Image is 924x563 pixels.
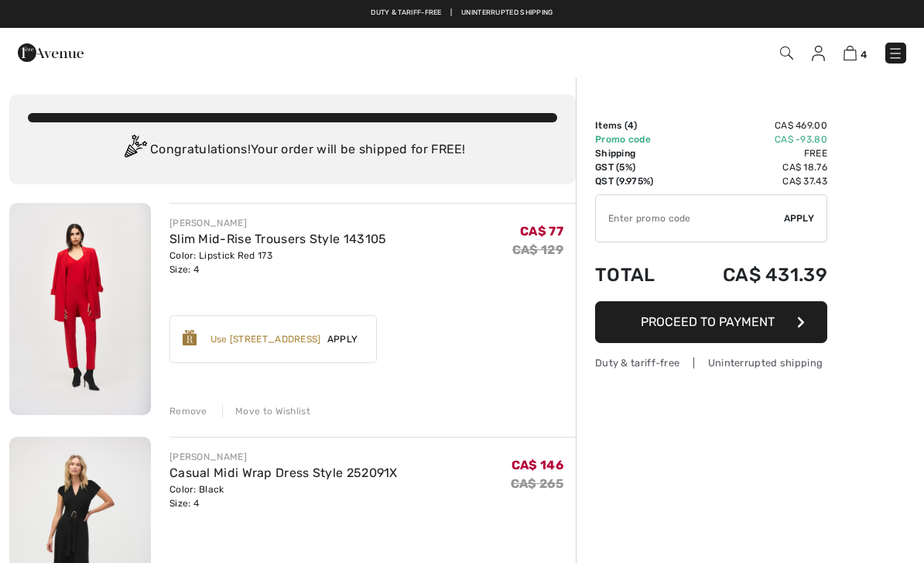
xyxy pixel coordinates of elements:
td: Total [595,249,679,301]
div: Color: Black Size: 4 [169,482,398,510]
span: Apply [784,211,815,225]
button: Proceed to Payment [595,301,827,343]
img: Shopping Bag [844,46,857,60]
span: CA$ 146 [512,458,563,472]
a: 1ère Avenue [18,44,84,59]
td: CA$ 37.43 [679,174,827,188]
img: Menu [888,46,903,61]
td: QST (9.975%) [595,174,679,188]
td: CA$ 18.76 [679,160,827,174]
td: CA$ -93.80 [679,132,827,146]
span: Proceed to Payment [641,314,775,329]
div: Duty & tariff-free | Uninterrupted shipping [595,355,827,370]
div: [PERSON_NAME] [169,216,387,230]
td: CA$ 431.39 [679,249,827,301]
input: Promo code [596,195,784,242]
a: Casual Midi Wrap Dress Style 252091X [169,465,398,480]
div: Congratulations! Your order will be shipped for FREE! [28,135,557,166]
a: 4 [844,43,867,62]
span: 4 [628,120,634,131]
td: Items ( ) [595,118,679,132]
s: CA$ 265 [511,476,563,491]
a: Slim Mid-Rise Trousers Style 143105 [169,232,387,246]
span: Apply [321,332,364,346]
td: CA$ 469.00 [679,118,827,132]
td: Promo code [595,132,679,146]
div: Use [STREET_ADDRESS] [210,332,321,346]
div: Color: Lipstick Red 173 Size: 4 [169,249,387,276]
td: Free [679,146,827,160]
span: CA$ 77 [520,224,563,239]
div: Move to Wishlist [222,404,310,418]
img: Slim Mid-Rise Trousers Style 143105 [9,203,151,415]
td: GST (5%) [595,160,679,174]
img: Congratulation2.svg [119,135,150,166]
s: CA$ 129 [512,242,563,257]
div: Remove [169,404,207,418]
span: 4 [861,49,867,60]
img: My Info [812,46,825,61]
img: Reward-Logo.svg [183,330,197,345]
img: 1ère Avenue [18,37,84,68]
td: Shipping [595,146,679,160]
img: Search [780,46,793,60]
div: [PERSON_NAME] [169,450,398,464]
